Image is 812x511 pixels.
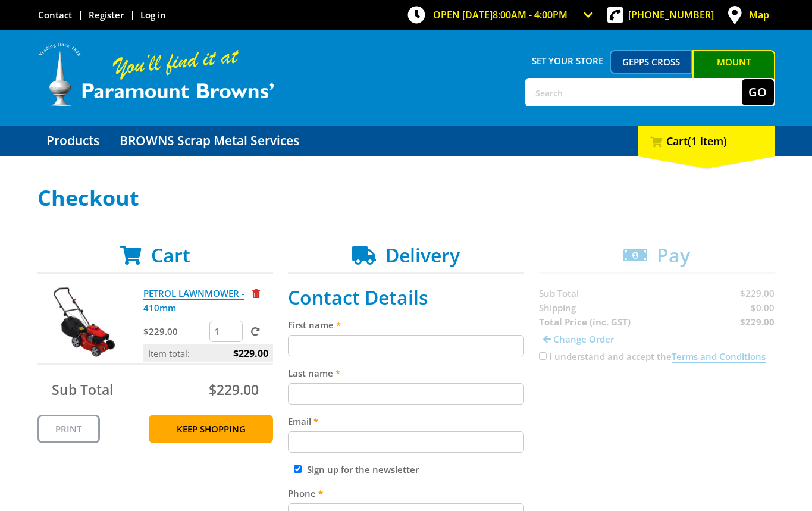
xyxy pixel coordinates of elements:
[149,415,273,443] a: Keep Shopping
[233,344,268,362] span: $229.00
[49,286,120,358] img: PETROL LAWNMOWER - 410mm
[525,50,610,71] span: Set your store
[526,79,742,105] input: Search
[288,486,524,500] label: Phone
[252,287,260,299] a: Remove from cart
[143,287,244,314] a: PETROL LAWNMOWER - 410mm
[38,9,72,21] a: Go to the Contact page
[288,286,524,309] h2: Contact Details
[385,242,460,268] span: Delivery
[37,415,100,443] a: Print
[37,126,108,156] a: Go to the Products page
[140,9,166,21] a: Log in
[288,335,524,356] input: Please enter your first name.
[52,380,113,399] span: Sub Total
[143,324,207,338] p: $229.00
[288,383,524,405] input: Please enter your last name.
[209,380,259,399] span: $229.00
[307,463,419,475] label: Sign up for the newsletter
[688,134,727,148] span: (1 item)
[37,186,775,210] h1: Checkout
[610,50,692,74] a: Gepps Cross
[742,79,774,105] button: Go
[638,126,775,156] div: Cart
[288,318,524,332] label: First name
[288,431,524,453] input: Please enter your email address.
[143,344,273,362] p: Item total:
[151,242,190,268] span: Cart
[37,42,275,108] img: Paramount Browns'
[692,50,775,95] a: Mount [PERSON_NAME]
[288,366,524,380] label: Last name
[288,414,524,428] label: Email
[89,9,124,21] a: Go to the registration page
[433,8,568,21] span: OPEN [DATE]
[111,126,308,156] a: Go to the BROWNS Scrap Metal Services page
[493,8,568,21] span: 8:00am - 4:00pm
